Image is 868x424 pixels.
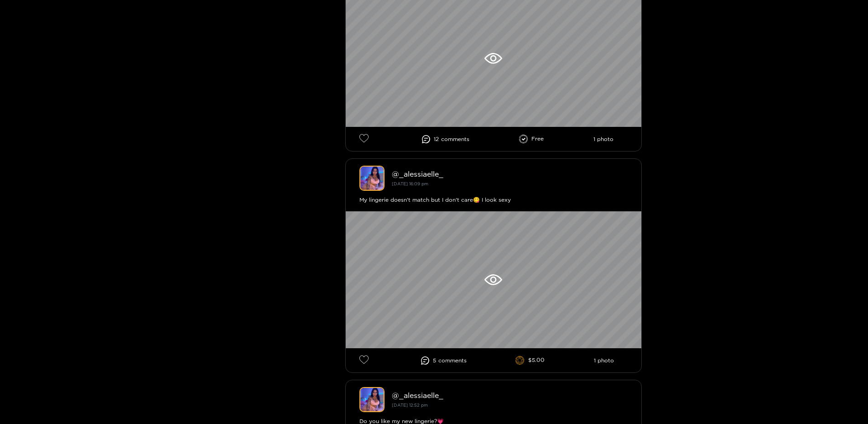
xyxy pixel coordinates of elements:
li: Free [519,135,544,144]
img: _alessiaelle_ [359,387,385,412]
span: comment s [441,136,469,142]
li: 1 photo [594,357,614,364]
div: My lingerie doesn't match but I don't care😋 I look sexy [359,195,628,204]
li: 12 [422,135,469,143]
img: _alessiaelle_ [359,166,385,191]
li: 1 photo [593,136,613,142]
span: comment s [438,357,467,364]
div: @ _alessiaelle_ [392,391,628,399]
small: [DATE] 16:09 pm [392,181,428,186]
small: [DATE] 12:52 pm [392,403,428,408]
div: @ _alessiaelle_ [392,170,628,178]
li: 5 [421,356,467,365]
li: $5.00 [515,356,545,365]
